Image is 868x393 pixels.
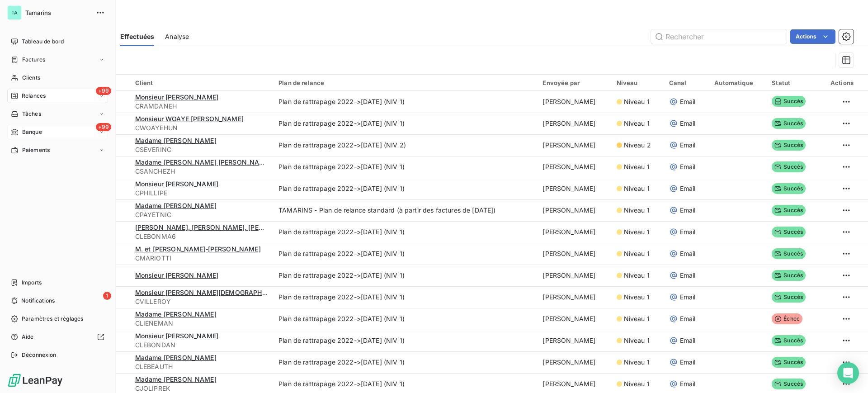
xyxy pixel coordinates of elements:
a: Tâches [7,107,108,121]
span: Succès [772,292,806,303]
span: Succès [772,161,806,172]
span: Madame [PERSON_NAME] [135,375,217,383]
span: Email [680,184,696,193]
span: Niveau 2 [624,141,651,150]
td: Plan de rattrapage 2022->[DATE] (NIV 1) [273,308,537,330]
span: CMARIOTTI [135,254,268,263]
span: Email [680,227,696,237]
div: Niveau [617,79,658,86]
span: Email [680,141,696,150]
span: [PERSON_NAME], [PERSON_NAME], [PERSON_NAME] [135,223,301,231]
span: Niveau 1 [624,184,650,193]
span: CSEVERINC [135,145,268,154]
img: Logo LeanPay [7,373,63,388]
span: Email [680,249,696,258]
td: Plan de rattrapage 2022->[DATE] (NIV 1) [273,178,537,199]
a: +99Relances [7,89,108,103]
span: CSANCHEZH [135,167,268,176]
a: Clients [7,71,108,85]
span: CLEBONMA6 [135,232,268,241]
span: Madame [PERSON_NAME] [135,310,217,318]
span: Succès [772,335,806,346]
td: [PERSON_NAME] [537,178,611,199]
span: Email [680,162,696,171]
span: CVILLEROY [135,297,268,306]
td: Plan de rattrapage 2022->[DATE] (NIV 1) [273,351,537,373]
span: Email [680,206,696,215]
span: Email [680,314,696,323]
span: CLEBEAUTH [135,362,268,371]
div: Canal [669,79,703,86]
span: Email [680,336,696,345]
span: Email [680,97,696,106]
span: Niveau 1 [624,314,650,323]
span: Niveau 1 [624,162,650,171]
td: Plan de rattrapage 2022->[DATE] (NIV 1) [273,265,537,286]
span: CPAYETNIC [135,210,268,219]
td: [PERSON_NAME] [537,199,611,221]
span: CWOAYEHUN [135,123,268,133]
span: Madame [PERSON_NAME] [135,202,217,209]
span: +99 [96,123,111,131]
td: Plan de rattrapage 2022->[DATE] (NIV 1) [273,330,537,351]
div: Plan de relance [278,79,532,86]
span: Madame [PERSON_NAME] [PERSON_NAME] [135,158,271,166]
span: CLEBONDAN [135,341,268,350]
span: Niveau 1 [624,97,650,106]
span: +99 [96,87,111,95]
span: CJOLIPREK [135,384,268,393]
span: Succès [772,227,806,237]
td: Plan de rattrapage 2022->[DATE] (NIV 1) [273,221,537,243]
span: Succès [772,140,806,151]
span: Niveau 1 [624,271,650,280]
td: [PERSON_NAME] [537,330,611,351]
span: Niveau 1 [624,358,650,367]
span: Monsieur [PERSON_NAME] [135,271,218,279]
td: Plan de rattrapage 2022->[DATE] (NIV 1) [273,113,537,134]
div: TA [7,5,22,20]
span: Niveau 1 [624,293,650,302]
span: Clients [22,74,40,82]
span: Analyse [165,32,189,41]
span: Monsieur [PERSON_NAME] [135,93,218,101]
span: Email [680,293,696,302]
span: Paramètres et réglages [22,315,83,323]
span: CLIENEMAN [135,319,268,328]
button: Actions [790,29,835,44]
span: Tamarins [25,9,90,16]
td: Plan de rattrapage 2022->[DATE] (NIV 1) [273,91,537,113]
a: Paramètres et réglages [7,312,108,326]
td: Plan de rattrapage 2022->[DATE] (NIV 1) [273,156,537,178]
span: Email [680,119,696,128]
span: Monsieur [PERSON_NAME] [135,180,218,188]
span: Échec [772,313,802,324]
td: Plan de rattrapage 2022->[DATE] (NIV 1) [273,286,537,308]
span: Niveau 1 [624,379,650,388]
span: Niveau 1 [624,336,650,345]
span: Relances [22,92,46,100]
span: Email [680,379,696,388]
td: TAMARINS - Plan de relance standard (à partir des factures de [DATE]) [273,199,537,221]
td: [PERSON_NAME] [537,156,611,178]
span: Monsieur WOAYE [PERSON_NAME] [135,115,244,123]
span: Niveau 1 [624,227,650,237]
td: Plan de rattrapage 2022->[DATE] (NIV 1) [273,243,537,265]
span: Client [135,79,153,86]
span: Niveau 1 [624,249,650,258]
span: Imports [22,279,42,287]
span: Notifications [21,297,55,305]
div: Actions [824,79,854,86]
span: Paiements [22,146,50,154]
span: 1 [103,292,111,300]
span: Niveau 1 [624,206,650,215]
a: +99Banque [7,125,108,139]
span: Monsieur [PERSON_NAME][DEMOGRAPHIC_DATA][DATE] [135,289,311,296]
a: Factures [7,52,108,67]
span: Tâches [22,110,41,118]
span: Tableau de bord [22,38,64,46]
span: Succès [772,379,806,389]
a: Paiements [7,143,108,157]
td: [PERSON_NAME] [537,265,611,286]
span: Niveau 1 [624,119,650,128]
div: Open Intercom Messenger [837,362,859,384]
